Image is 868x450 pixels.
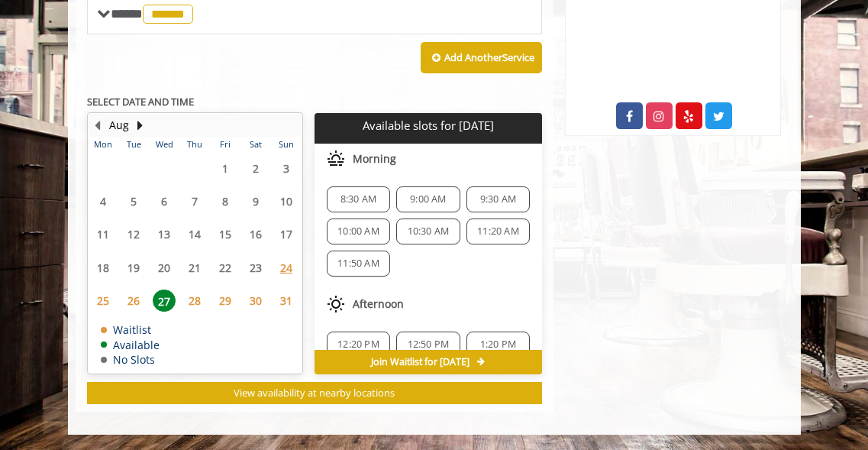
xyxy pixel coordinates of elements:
span: 12:50 PM [408,338,450,351]
button: Previous Month [92,117,104,134]
span: 9:30 AM [480,193,516,206]
td: Select day31 [271,284,302,317]
td: Select day29 [210,284,240,317]
th: Wed [149,137,179,152]
td: Select day24 [271,251,302,284]
span: Afternoon [353,298,404,310]
div: 11:50 AM [327,251,390,277]
span: 31 [275,290,298,312]
button: Add AnotherService [421,42,542,74]
span: Join Waitlist for [DATE] [371,356,469,368]
span: 11:50 AM [337,257,379,270]
span: 10:30 AM [408,225,450,238]
span: 29 [214,290,237,312]
div: 10:00 AM [327,219,390,244]
th: Tue [118,137,149,152]
div: 9:00 AM [396,186,460,212]
td: Select day26 [118,284,149,317]
div: 12:20 PM [327,332,390,358]
div: 8:30 AM [327,186,390,212]
span: 12:20 PM [337,338,379,351]
div: 1:20 PM [466,332,530,358]
td: Available [101,339,160,351]
div: 11:20 AM [466,219,530,244]
img: afternoon slots [327,295,345,313]
b: SELECT DATE AND TIME [87,95,194,108]
button: Next Month [134,117,147,134]
td: Select day30 [240,284,271,317]
div: 10:30 AM [396,219,460,244]
span: 8:30 AM [340,193,376,206]
p: Available slots for [DATE] [321,119,536,132]
button: Aug [109,117,129,134]
th: Sat [240,137,271,152]
th: Sun [271,137,302,152]
span: 27 [153,290,176,312]
td: No Slots [101,354,160,365]
span: View availability at nearby locations [234,386,395,400]
img: morning slots [327,150,345,168]
span: 10:00 AM [337,225,379,238]
span: 9:00 AM [410,193,446,206]
td: Select day28 [179,284,210,317]
button: View availability at nearby locations [87,382,543,404]
th: Fri [210,137,240,152]
span: 28 [183,290,206,312]
td: Select day25 [89,284,119,317]
th: Thu [179,137,210,152]
span: 25 [92,290,115,312]
span: 1:20 PM [480,338,516,351]
span: 24 [275,257,298,279]
span: Morning [353,153,396,165]
span: 11:20 AM [477,225,519,238]
div: 9:30 AM [466,186,530,212]
span: 30 [244,290,267,312]
b: Add Another Service [444,50,534,64]
div: 12:50 PM [396,332,460,358]
td: Select day27 [149,284,179,317]
td: Waitlist [101,324,160,335]
th: Mon [89,137,119,152]
span: 26 [122,290,145,312]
